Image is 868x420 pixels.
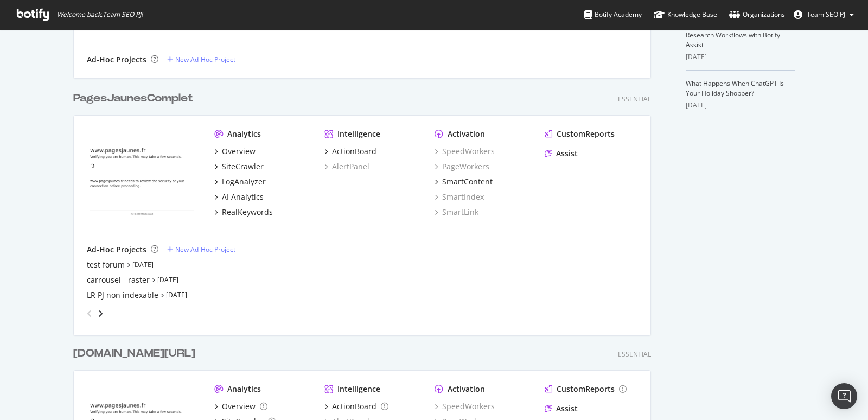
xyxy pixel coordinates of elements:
[435,401,495,412] a: SpeedWorkers
[157,275,178,284] a: [DATE]
[222,176,266,187] div: LogAnalyzer
[214,207,273,218] a: RealKeywords
[214,401,267,412] a: Overview
[214,146,256,157] a: Overview
[337,384,380,394] div: Intelligence
[227,384,261,394] div: Analytics
[435,161,489,172] a: PageWorkers
[214,161,264,172] a: SiteCrawler
[785,6,863,23] button: Team SEO PJ
[97,308,104,319] div: angle-right
[166,290,187,300] a: [DATE]
[73,346,200,361] a: [DOMAIN_NAME][URL]
[222,401,256,412] div: Overview
[175,55,235,64] div: New Ad-Hoc Project
[73,91,193,106] div: PagesJaunesComplet
[686,52,795,62] div: [DATE]
[545,148,578,159] a: Assist
[448,384,485,394] div: Activation
[545,403,578,414] a: Assist
[831,383,857,409] div: Open Intercom Messenger
[332,401,376,412] div: ActionBoard
[73,346,195,361] div: [DOMAIN_NAME][URL]
[324,161,369,172] a: AlertPanel
[87,244,146,255] div: Ad-Hoc Projects
[73,91,197,106] a: PagesJaunesComplet
[442,176,493,187] div: SmartContent
[686,21,791,49] a: How to Save Hours on Content and Research Workflows with Botify Assist
[324,401,388,412] a: ActionBoard
[57,10,143,19] span: Welcome back, Team SEO PJ !
[545,384,627,394] a: CustomReports
[332,146,376,157] div: ActionBoard
[557,384,615,394] div: CustomReports
[729,9,785,20] div: Organizations
[435,146,495,157] a: SpeedWorkers
[222,146,256,157] div: Overview
[686,100,795,110] div: [DATE]
[167,55,235,64] a: New Ad-Hoc Project
[686,79,784,98] a: What Happens When ChatGPT Is Your Holiday Shopper?
[435,207,478,218] a: SmartLink
[87,54,146,65] div: Ad-Hoc Projects
[618,94,651,104] div: Essential
[222,207,273,218] div: RealKeywords
[82,305,97,322] div: angle-left
[435,192,484,202] a: SmartIndex
[556,148,578,159] div: Assist
[618,349,651,359] div: Essential
[337,129,380,139] div: Intelligence
[87,290,158,301] a: LR PJ non indexable
[87,129,197,217] img: www.pagesjaunes.fr
[584,9,642,20] div: Botify Academy
[807,10,845,19] span: Team SEO PJ
[87,259,125,270] a: test forum
[654,9,717,20] div: Knowledge Base
[557,129,615,139] div: CustomReports
[214,176,266,187] a: LogAnalyzer
[222,161,264,172] div: SiteCrawler
[435,176,493,187] a: SmartContent
[556,403,578,414] div: Assist
[227,129,261,139] div: Analytics
[175,245,235,254] div: New Ad-Hoc Project
[222,192,264,202] div: AI Analytics
[545,129,615,139] a: CustomReports
[167,245,235,254] a: New Ad-Hoc Project
[324,146,376,157] a: ActionBoard
[132,260,154,269] a: [DATE]
[214,192,264,202] a: AI Analytics
[87,275,150,285] a: carrousel - raster
[448,129,485,139] div: Activation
